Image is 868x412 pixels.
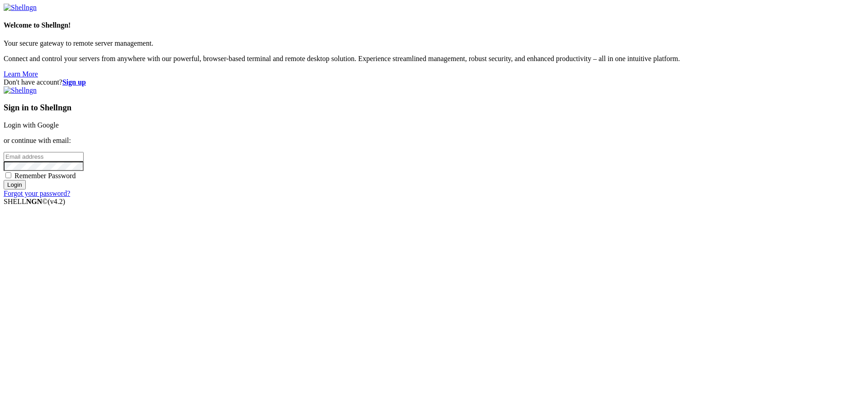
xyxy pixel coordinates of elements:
p: or continue with email: [4,137,864,145]
span: 4.2.0 [48,198,66,205]
img: Shellngn [4,86,37,95]
img: Shellngn [4,4,37,12]
p: Connect and control your servers from anywhere with our powerful, browser-based terminal and remo... [4,55,864,63]
div: Don't have account? [4,78,864,86]
input: Email address [4,152,84,161]
a: Sign up [62,78,86,86]
p: Your secure gateway to remote server management. [4,39,864,47]
span: Remember Password [14,172,76,180]
a: Login with Google [4,121,59,129]
a: Learn More [4,70,38,78]
h4: Welcome to Shellngn! [4,21,864,29]
input: Login [4,180,26,189]
span: SHELL © [4,198,65,205]
h3: Sign in to Shellngn [4,103,864,113]
input: Remember Password [5,172,11,178]
a: Forgot your password? [4,189,70,197]
b: NGN [26,198,42,205]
